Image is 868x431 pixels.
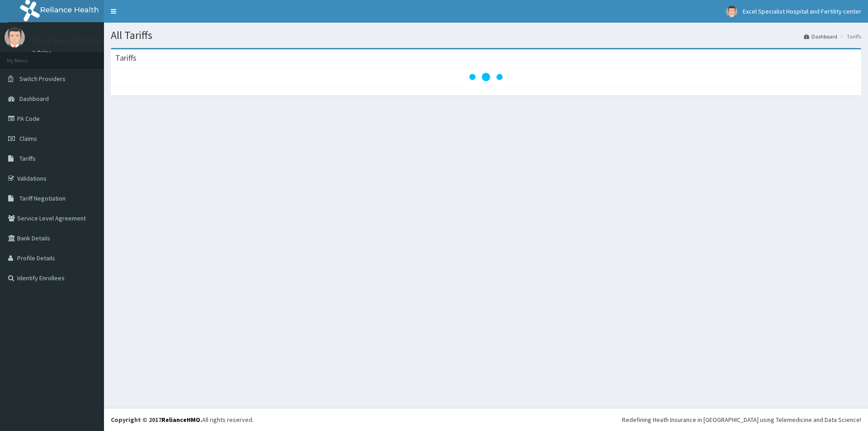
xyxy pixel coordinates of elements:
[5,27,25,48] img: User Image
[804,33,837,40] a: Dashboard
[743,7,861,15] span: Excel Specialist Hospital and Fertility center
[115,54,137,62] h3: Tariffs
[19,95,49,103] span: Dashboard
[19,134,37,143] span: Claims
[19,154,36,163] span: Tariffs
[32,49,53,56] a: Online
[104,408,868,431] footer: All rights reserved.
[726,6,737,17] img: User Image
[111,29,861,41] h1: All Tariffs
[111,416,202,424] strong: Copyright © 2017 .
[161,416,200,424] a: RelianceHMO
[32,37,189,45] p: Excel Specialist Hospital and Fertility center
[19,75,66,83] span: Switch Providers
[19,194,66,202] span: Tariff Negotiation
[838,33,861,40] li: Tariffs
[468,59,504,95] svg: audio-loading
[622,415,861,424] div: Redefining Heath Insurance in [GEOGRAPHIC_DATA] using Telemedicine and Data Science!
